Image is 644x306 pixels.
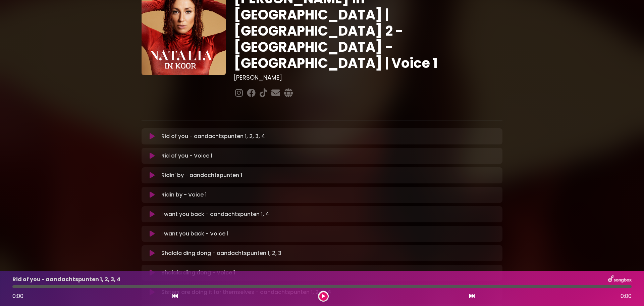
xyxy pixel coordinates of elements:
[161,152,212,160] p: Rid of you - Voice 1
[161,132,265,140] p: Rid of you - aandachtspunten 1, 2, 3, 4
[161,210,269,218] p: I want you back - aandachtspunten 1, 4
[161,249,281,257] p: Shalala ding dong - aandachtspunten 1, 2, 3
[621,292,632,300] span: 0:00
[161,191,207,199] p: Ridin by - Voice 1
[608,275,632,284] img: songbox-logo-white.png
[161,269,235,277] p: Shalala ding dong - Voice 1
[161,230,228,238] p: I want you back - Voice 1
[234,74,502,81] h3: [PERSON_NAME]
[161,171,242,179] p: Ridin' by - aandachtspunten 1
[12,275,120,283] p: Rid of you - aandachtspunten 1, 2, 3, 4
[12,292,23,300] span: 0:00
